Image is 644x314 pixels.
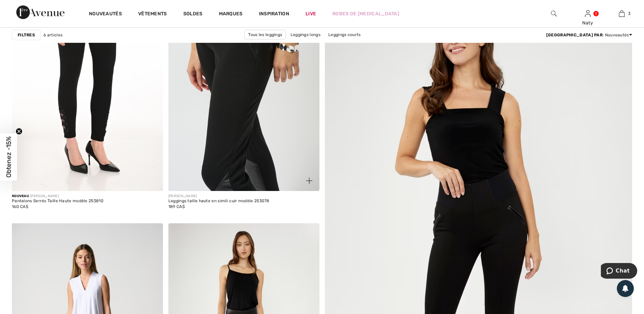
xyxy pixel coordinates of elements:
[601,263,637,280] iframe: Ouvre un widget dans lequel vous pouvez chatter avec l’un de nos agents
[619,10,625,18] img: Mon panier
[287,30,324,39] a: Leggings longs
[244,30,286,39] a: Tous les leggings
[546,33,603,37] strong: [GEOGRAPHIC_DATA] par
[168,204,185,209] span: 189 CA$
[18,32,35,38] strong: Filtres
[183,11,203,18] a: Soldes
[306,10,316,17] a: Live
[138,11,167,18] a: Vêtements
[168,194,270,199] div: [PERSON_NAME]
[219,11,243,18] a: Marques
[43,32,62,38] span: 6 articles
[585,10,591,18] img: Mes infos
[551,10,557,18] img: recherche
[628,11,630,17] span: 3
[168,199,270,204] div: Leggings taille haute en simili cuir modèle 253078
[12,194,29,198] span: Nouveau
[16,128,22,135] button: Close teaser
[5,137,13,178] span: Obtenez -15%
[12,199,104,204] div: Pantalons Serrés Taille Haute modèle 253810
[546,32,632,38] div: : Nouveautés
[12,204,28,209] span: 160 CA$
[571,19,604,27] div: Naty
[325,30,364,39] a: Leggings courts
[605,10,638,18] a: 3
[12,194,104,199] div: [PERSON_NAME]
[332,10,399,17] a: Robes de [MEDICAL_DATA]
[585,10,591,17] a: Se connecter
[89,11,122,18] a: Nouveautés
[16,5,65,19] img: 1ère Avenue
[306,178,312,184] img: plus_v2.svg
[259,11,289,18] span: Inspiration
